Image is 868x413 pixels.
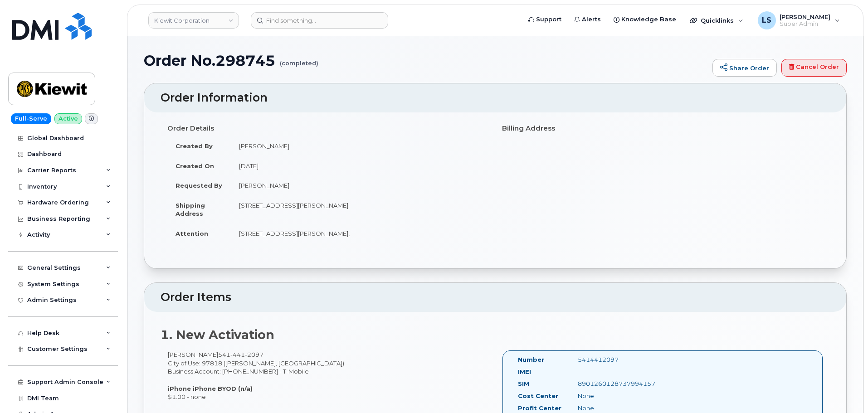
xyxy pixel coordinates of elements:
span: 441 [230,351,245,358]
strong: 1. New Activation [161,327,274,342]
span: 541 [218,351,263,358]
td: [PERSON_NAME] [231,175,488,195]
div: None [571,404,654,413]
h1: Order No.298745 [144,53,708,68]
div: 5414412097 [571,355,654,364]
label: Profit Center [518,404,561,413]
h2: Order Information [161,92,830,104]
h4: Billing Address [502,125,823,132]
div: None [571,392,654,400]
label: SIM [518,379,529,388]
label: Cost Center [518,392,558,400]
small: (completed) [280,53,318,67]
strong: Shipping Address [176,202,205,218]
strong: Created On [176,162,214,170]
div: [PERSON_NAME] City of Use: 97818 ([PERSON_NAME], [GEOGRAPHIC_DATA]) Business Account: [PHONE_NUMB... [161,350,495,401]
span: 2097 [245,351,263,358]
strong: Requested By [176,182,222,189]
td: [DATE] [231,156,488,176]
td: [STREET_ADDRESS][PERSON_NAME] [231,195,488,224]
h4: Order Details [167,125,488,132]
td: [PERSON_NAME] [231,136,488,156]
h2: Order Items [161,291,830,304]
div: 8901260128737994157 [571,379,654,388]
td: [STREET_ADDRESS][PERSON_NAME], [231,224,488,243]
label: Number [518,355,544,364]
label: IMEI [518,368,531,376]
strong: Attention [176,230,208,237]
a: Cancel Order [781,59,847,77]
strong: Created By [176,142,213,150]
strong: iPhone iPhone BYOD (n/a) [168,385,253,392]
a: Share Order [712,59,777,77]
